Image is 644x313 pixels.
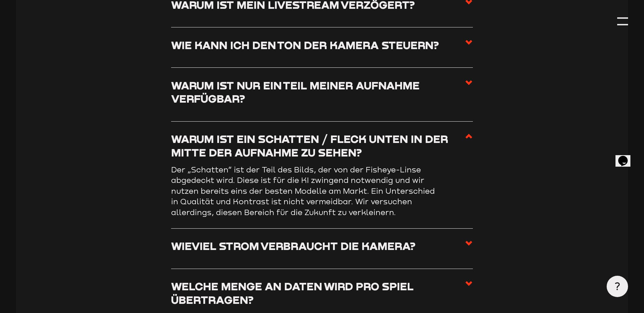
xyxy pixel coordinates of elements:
[171,239,416,252] h3: Wieviel Strom verbraucht die Kamera?
[171,38,439,51] h3: Wie kann ich den Ton der Kamera steuern?
[171,279,465,306] h3: Welche Menge an Daten wird pro Spiel übertragen?
[615,146,637,167] iframe: chat widget
[171,164,443,217] p: Der „Schatten“ ist der Teil des Bilds, der von der Fisheye-Linse abgedeckt wird. Diese ist für di...
[171,132,465,159] h3: Warum ist ein Schatten / Fleck unten in der Mitte der Aufnahme zu sehen?
[171,79,465,105] h3: Warum ist nur ein Teil meiner Aufnahme verfügbar?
